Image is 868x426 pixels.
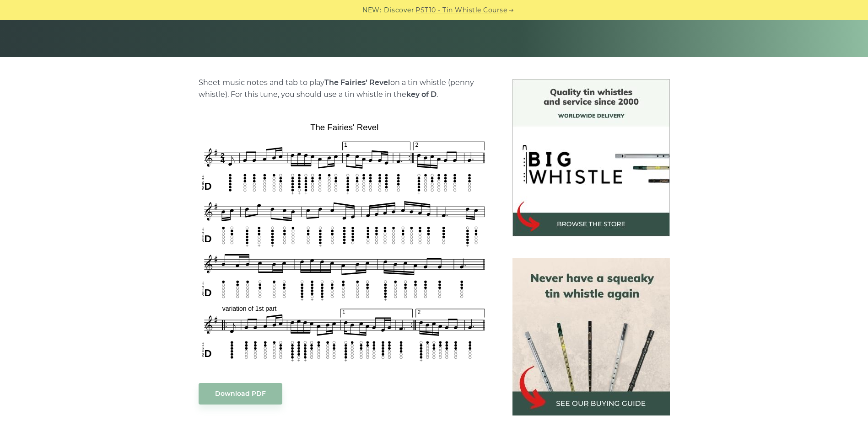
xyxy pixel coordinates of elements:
[512,79,670,236] img: BigWhistle Tin Whistle Store
[324,78,390,87] strong: The Fairies’ Revel
[415,5,507,16] a: PST10 - Tin Whistle Course
[362,5,381,16] span: NEW:
[512,258,670,415] img: tin whistle buying guide
[384,5,414,16] span: Discover
[406,90,437,99] strong: key of D
[199,119,491,364] img: The Fairies' Revel Tin Whistle Tabs & Sheet Music
[199,383,282,405] a: Download PDF
[199,77,491,101] p: Sheet music notes and tab to play on a tin whistle (penny whistle). For this tune, you should use...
